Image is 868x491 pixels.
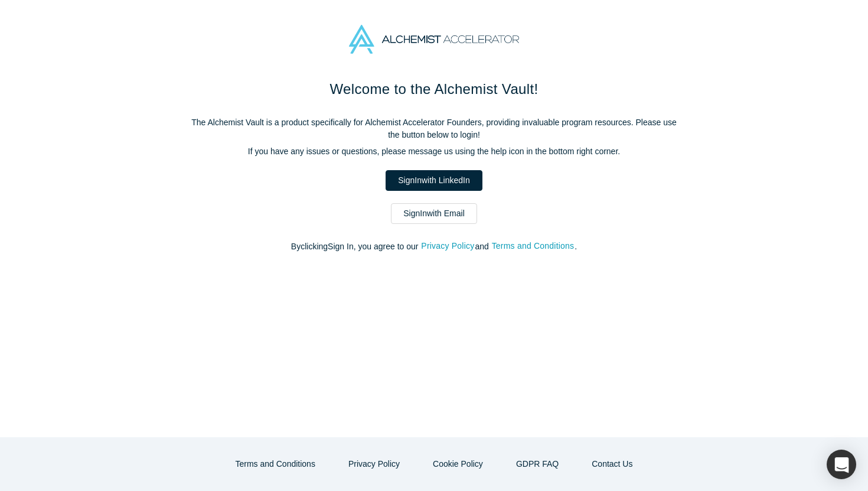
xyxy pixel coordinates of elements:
[386,170,482,191] a: SignInwith LinkedIn
[186,145,682,158] p: If you have any issues or questions, please message us using the help icon in the bottom right co...
[579,454,645,474] a: Contact Us
[349,25,519,54] img: Alchemist Accelerator Logo
[186,116,682,141] p: The Alchemist Vault is a product specifically for Alchemist Accelerator Founders, providing inval...
[391,203,477,224] a: SignInwith Email
[336,454,412,474] button: Privacy Policy
[420,239,475,253] button: Privacy Policy
[186,240,682,253] p: By clicking Sign In , you agree to our and .
[223,454,328,474] button: Terms and Conditions
[186,79,682,100] h1: Welcome to the Alchemist Vault!
[420,454,495,474] button: Cookie Policy
[491,239,575,253] button: Terms and Conditions
[504,454,571,474] a: GDPR FAQ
